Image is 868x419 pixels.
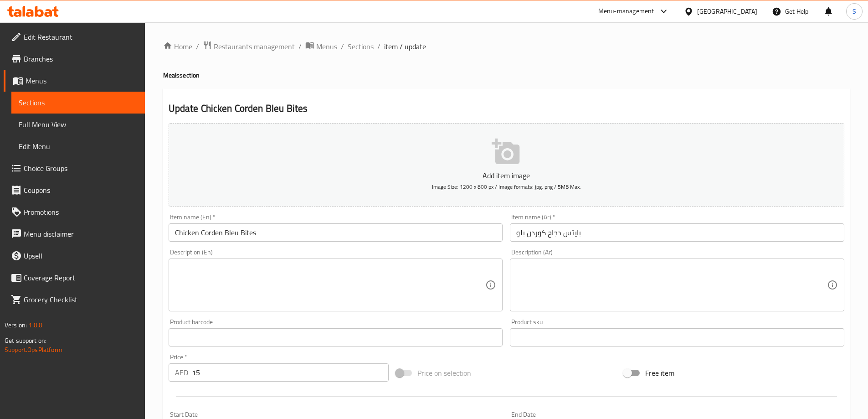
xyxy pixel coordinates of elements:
span: Sections [19,97,138,108]
a: Support.OpsPlatform [5,344,62,356]
h2: Update Chicken Corden Bleu Bites [169,102,844,115]
span: Menu disclaimer [24,228,138,239]
span: Promotions [24,207,138,217]
input: Enter name En [169,223,503,242]
input: Please enter price [192,363,389,382]
a: Promotions [4,201,145,223]
span: Price on selection [417,367,471,378]
input: Enter name Ar [510,223,844,242]
span: S [853,6,856,16]
a: Restaurants management [203,41,295,52]
span: Restaurants management [214,41,295,52]
span: Version: [5,319,27,331]
a: Menus [4,70,145,92]
span: Upsell [24,250,138,261]
span: Edit Menu [19,141,138,152]
span: Get support on: [5,335,46,347]
a: Sections [348,41,374,52]
span: Coupons [24,185,138,196]
span: Coverage Report [24,272,138,283]
span: Menus [26,75,138,86]
span: Grocery Checklist [24,294,138,305]
h4: Meals section [163,71,850,80]
button: Add item imageImage Size: 1200 x 800 px / Image formats: jpg, png / 5MB Max. [169,123,844,207]
a: Choice Groups [4,157,145,179]
a: Edit Menu [11,135,145,157]
a: Menu disclaimer [4,223,145,245]
a: Edit Restaurant [4,26,145,48]
a: Grocery Checklist [4,289,145,310]
span: 1.0.0 [28,319,42,331]
input: Please enter product sku [510,328,844,347]
nav: breadcrumb [163,41,850,52]
div: [GEOGRAPHIC_DATA] [697,6,757,16]
p: Add item image [183,170,830,181]
span: Branches [24,53,138,64]
a: Sections [11,92,145,114]
span: Free item [645,367,674,378]
a: Coupons [4,179,145,201]
a: Full Menu View [11,114,145,135]
a: Home [163,41,192,52]
span: Full Menu View [19,119,138,130]
span: Menus [316,41,337,52]
p: AED [175,367,188,378]
span: Image Size: 1200 x 800 px / Image formats: jpg, png / 5MB Max. [432,181,581,192]
span: Edit Restaurant [24,31,138,42]
a: Upsell [4,245,145,267]
input: Please enter product barcode [169,328,503,347]
span: item / update [384,41,426,52]
a: Branches [4,48,145,70]
span: Choice Groups [24,163,138,174]
li: / [196,41,199,52]
li: / [341,41,344,52]
a: Coverage Report [4,267,145,289]
div: Menu-management [598,6,654,17]
li: / [377,41,380,52]
a: Menus [305,41,337,52]
li: / [298,41,302,52]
